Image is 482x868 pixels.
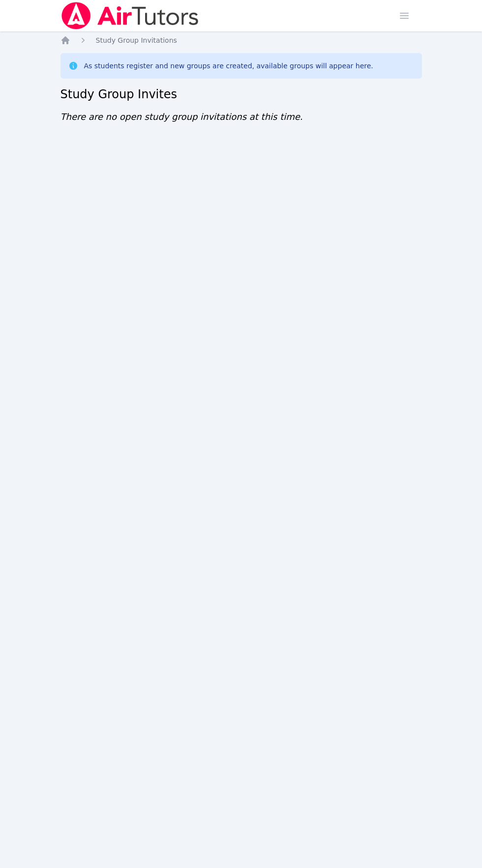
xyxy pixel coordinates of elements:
[60,2,200,29] img: Air Tutors
[60,86,422,102] h2: Study Group Invites
[60,35,422,45] nav: Breadcrumb
[60,112,303,122] span: There are no open study group invitations at this time.
[96,35,177,45] a: Study Group Invitations
[96,36,177,44] span: Study Group Invitations
[84,61,373,71] div: As students register and new groups are created, available groups will appear here.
